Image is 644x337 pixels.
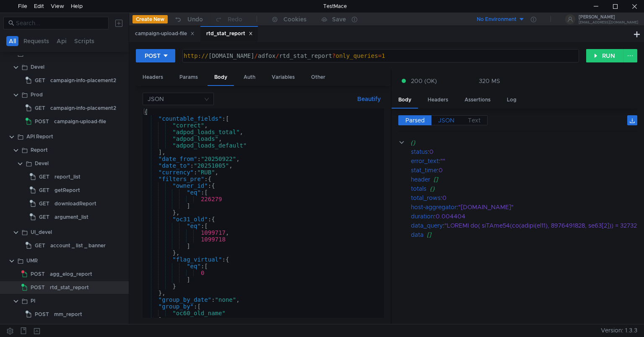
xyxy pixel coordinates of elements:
div: stat_time [411,166,437,175]
input: Search... [16,18,104,28]
div: [EMAIL_ADDRESS][DOMAIN_NAME] [579,21,638,24]
div: campaign-upload-file [54,115,106,128]
span: GET [35,102,45,114]
button: Api [54,36,69,46]
div: Save [332,16,346,22]
div: header [411,175,430,184]
div: Variables [265,70,301,85]
span: POST [31,281,45,294]
button: Redo [209,13,248,26]
div: total_rows [411,193,441,202]
span: POST [35,308,49,321]
button: All [6,36,18,46]
div: Other [304,70,332,85]
div: rtd_stat_report [50,281,89,294]
div: Headers [421,92,455,108]
div: downloadReport [55,197,96,210]
div: Body [392,92,418,109]
div: Devel [31,61,44,73]
button: Beautify [354,94,384,104]
button: RUN [586,49,623,62]
div: status [411,147,428,156]
span: GET [35,239,45,252]
div: rtd_stat_report [206,29,253,38]
div: campaign-info-placement2 [50,102,116,114]
div: mm_report [54,308,82,321]
div: host-aggregator [411,202,457,212]
div: Undo [187,14,203,24]
div: Auth [237,70,262,85]
div: POST [145,51,161,60]
button: Scripts [72,36,97,46]
div: UMR [26,254,38,267]
span: GET [39,184,49,197]
div: Report [31,144,48,156]
div: Devel [35,157,49,170]
button: Undo [168,13,209,26]
div: UI_devel [31,226,52,238]
div: agg_elog_report [50,268,92,280]
span: GET [35,74,45,87]
div: getReport [55,184,80,197]
span: GET [39,197,49,210]
div: Assertions [458,92,497,108]
div: 320 MS [479,77,500,85]
div: Log [500,92,523,108]
div: data [411,230,423,239]
div: Body [208,70,234,86]
span: POST [31,268,45,280]
div: Cookies [283,14,306,24]
div: totals [411,184,426,193]
span: GET [39,211,49,223]
div: [PERSON_NAME] [579,15,638,19]
div: PI [31,295,35,307]
div: Redo [228,14,242,24]
div: Headers [136,70,170,85]
div: No Environment [477,16,517,23]
div: Params [173,70,205,85]
div: campaign-upload-file [135,29,195,38]
div: Prod [31,88,43,101]
span: Parsed [405,117,425,124]
div: API Report [26,130,53,143]
div: account _ list _ banner [50,239,106,252]
span: Version: 1.3.3 [601,324,637,337]
span: POST [35,115,49,128]
button: No Environment [467,13,525,26]
div: error_text [411,156,439,166]
button: Requests [21,36,52,46]
button: POST [136,49,175,62]
span: 200 (OK) [411,76,437,86]
span: GET [39,171,49,183]
div: data_query [411,221,443,230]
div: campaign-info-placement2 [50,74,116,87]
span: Text [468,117,480,124]
span: JSON [438,117,454,124]
div: report_list [55,171,80,183]
button: Create New [132,15,168,23]
div: argument_list [55,211,88,223]
div: duration [411,212,434,221]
